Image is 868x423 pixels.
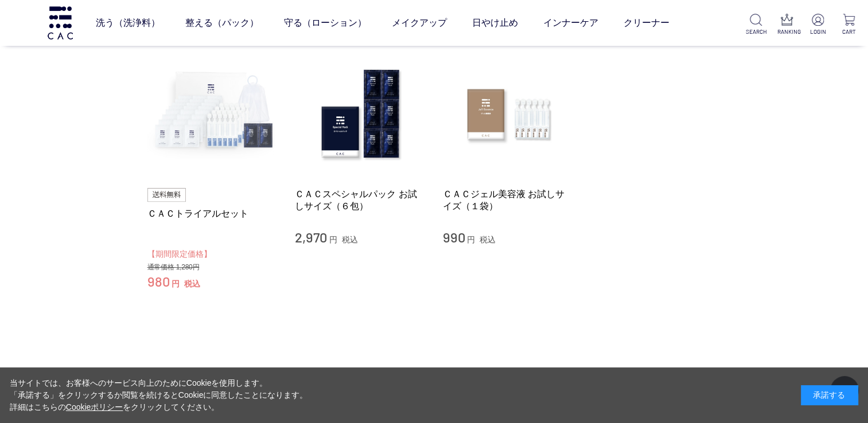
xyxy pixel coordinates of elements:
[472,7,517,39] a: 日やけ止め
[329,235,337,244] span: 円
[283,7,366,39] a: 守る（ローション）
[184,279,200,288] span: 税込
[443,229,465,245] span: 990
[147,207,278,220] a: ＣＡＣトライアルセット
[746,28,766,36] p: SEARCH
[443,49,574,179] img: ＣＡＣジェル美容液 お試しサイズ（１袋）
[801,385,858,405] div: 承諾する
[777,28,797,36] p: RANKING
[839,14,859,36] a: CART
[839,28,859,36] p: CART
[443,188,574,213] a: ＣＡＣジェル美容液 お試しサイズ（１袋）
[623,7,669,39] a: クリーナー
[185,7,258,39] a: 整える（パック）
[746,14,766,36] a: SEARCH
[172,279,180,288] span: 円
[342,235,358,244] span: 税込
[147,49,278,179] img: ＣＡＣトライアルセット
[543,7,598,39] a: インナーケア
[147,263,278,272] div: 通常価格 1,280円
[808,28,828,36] p: LOGIN
[808,14,828,36] a: LOGIN
[777,14,797,36] a: RANKING
[295,49,426,179] img: ＣＡＣスペシャルパック お試しサイズ（６包）
[480,235,496,244] span: 税込
[46,6,75,39] img: logo
[147,273,170,289] span: 980
[147,188,186,202] img: 送料無料
[391,7,446,39] a: メイクアップ
[10,377,308,413] div: 当サイトでは、お客様へのサービス向上のためにCookieを使用します。 「承諾する」をクリックするか閲覧を続けるとCookieに同意したことになります。 詳細はこちらの をクリックしてください。
[467,235,475,244] span: 円
[66,402,123,412] a: Cookieポリシー
[295,188,426,213] a: ＣＡＣスペシャルパック お試しサイズ（６包）
[147,248,278,261] div: 【期間限定価格】
[295,229,327,245] span: 2,970
[95,7,159,39] a: 洗う（洗浄料）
